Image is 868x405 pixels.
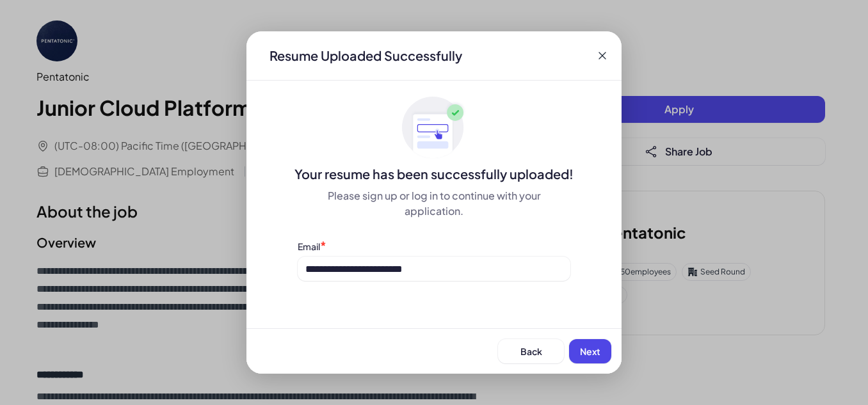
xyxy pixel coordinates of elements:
button: Back [498,339,564,363]
button: Next [569,339,611,363]
span: Next [580,345,600,357]
div: Please sign up or log in to continue with your application. [298,188,570,219]
div: Your resume has been successfully uploaded! [246,165,622,183]
img: ApplyedMaskGroup3.svg [402,96,466,160]
span: Back [520,345,542,357]
div: Resume Uploaded Successfully [259,47,472,65]
label: Email [298,241,320,252]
